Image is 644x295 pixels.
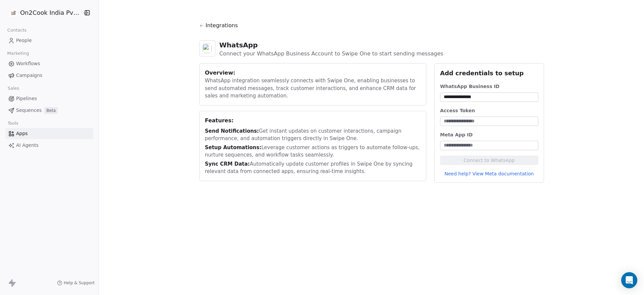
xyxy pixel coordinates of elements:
span: Sales [5,83,22,93]
span: Beta [44,107,58,114]
a: Campaigns [5,70,93,81]
a: AI Agents [5,140,93,151]
span: Send Notifications: [205,128,259,134]
span: Marketing [4,48,32,58]
div: WhatsApp integration seamlessly connects with Swipe One, enabling businesses to send automated me... [205,77,421,100]
a: People [5,35,93,46]
div: Connect your WhatsApp Business Account to Swipe One to start sending messages [219,50,443,58]
a: Need help? View Meta documentation [440,170,538,177]
div: Features: [205,117,421,125]
img: on2cook%20logo-04%20copy.jpg [9,9,17,17]
span: Sync CRM Data: [205,161,250,167]
span: On2Cook India Pvt. Ltd. [20,8,81,17]
div: Access Token [440,107,538,114]
span: Campaigns [16,72,42,79]
span: Tools [5,118,21,128]
span: People [16,37,32,44]
img: whatsapp.svg [203,44,212,53]
span: Workflows [16,60,40,67]
div: Get instant updates on customer interactions, campaign performance, and automation triggers direc... [205,127,421,142]
div: Automatically update customer profiles in Swipe One by syncing relevant data from connected apps,... [205,160,421,175]
div: Leverage customer actions as triggers to automate follow-ups, nurture sequences, and workflow tas... [205,144,421,159]
span: Contacts [4,25,30,35]
button: On2Cook India Pvt. Ltd. [8,7,78,18]
a: Pipelines [5,93,93,104]
button: Connect to WhatsApp [440,156,538,165]
div: Add credentials to setup [440,69,538,78]
div: WhatsApp [219,40,443,50]
span: Integrations [206,22,238,30]
span: Setup Automations: [205,144,262,151]
div: WhatsApp Business ID [440,83,538,90]
div: Meta App ID [440,131,538,138]
a: Apps [5,128,93,139]
div: Overview: [205,69,421,77]
span: AI Agents [16,142,39,149]
span: Apps [16,130,28,137]
a: Help & Support [57,280,95,286]
span: Pipelines [16,95,37,102]
div: Open Intercom Messenger [621,272,637,288]
a: SequencesBeta [5,105,93,116]
a: Integrations [199,22,544,35]
a: Workflows [5,58,93,69]
span: Sequences [16,107,42,114]
span: Help & Support [64,280,95,286]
